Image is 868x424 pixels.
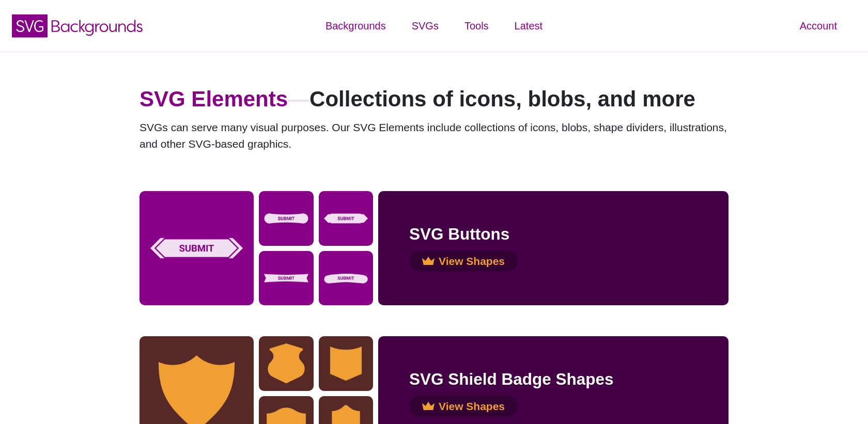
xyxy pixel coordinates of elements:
[409,367,698,391] h2: SVG Shield Badge Shapes
[139,83,729,115] h1: Collections of icons, blobs, and more
[319,336,374,391] img: Shield Badge Shape
[409,396,518,417] button: View Shapes
[288,87,309,111] span: —
[313,10,399,41] a: Backgrounds
[409,222,698,246] h2: SVG Buttons
[787,10,850,41] a: Account
[502,10,555,41] a: Latest
[319,191,374,246] img: fancy signpost like button
[139,87,288,111] span: SVG Elements
[259,191,314,246] img: skateboard shaped button
[319,251,374,306] img: curvy button
[452,10,502,41] a: Tools
[259,336,314,391] img: Shield Badge Shape
[139,119,729,152] p: SVGs can serve many visual purposes. Our SVG Elements include collections of icons, blobs, shape ...
[399,10,452,41] a: SVGs
[139,191,254,305] img: button with arrow caps
[409,250,518,272] button: View Shapes
[139,191,729,305] a: button with arrow capsskateboard shaped buttonfancy signpost like buttonribbon like buttoncurvy b...
[259,251,314,306] img: ribbon like button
